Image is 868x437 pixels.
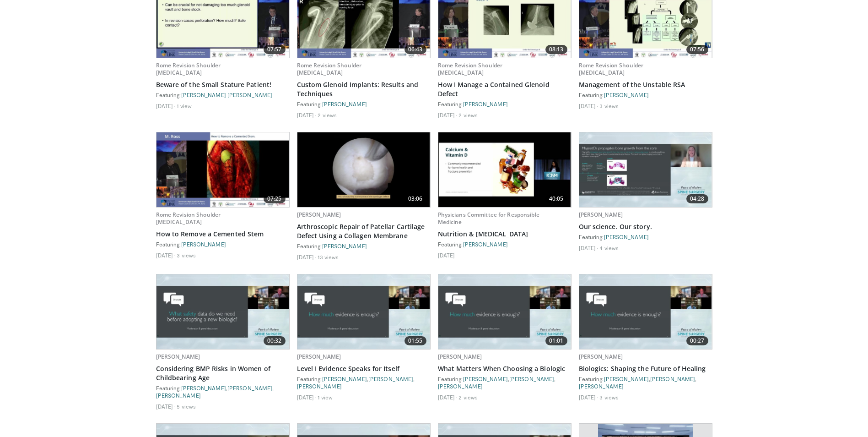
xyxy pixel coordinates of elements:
[463,376,508,382] a: [PERSON_NAME]
[404,336,426,345] span: 01:55
[438,375,571,390] div: Featuring: , ,
[297,222,431,240] a: Arthroscopic Repair of Patellar Cartilage Defect Using a Collagen Membrane
[156,274,289,349] a: 00:32
[579,91,712,98] div: Featuring:
[156,240,290,248] div: Featuring:
[322,376,367,382] a: [PERSON_NAME]
[579,364,712,373] a: Biologics: Shaping the Future of Healing
[404,194,426,203] span: 03:06
[579,353,623,361] a: [PERSON_NAME]
[368,376,413,382] a: [PERSON_NAME]
[318,111,337,119] li: 2 views
[297,100,431,108] div: Featuring:
[463,241,508,247] a: [PERSON_NAME]
[579,222,712,231] a: Our science. Our story.
[545,194,567,203] span: 40:05
[579,274,712,349] img: bcb32ae2-fbc1-415d-9366-d7103854a16d.620x360_q85_upscale.jpg
[579,102,598,109] li: [DATE]
[686,336,708,345] span: 00:27
[404,45,426,54] span: 06:43
[438,274,571,349] img: 746cac5a-c061-4f1f-99c8-eac81cb2fc14.620x360_q85_upscale.jpg
[156,384,290,399] div: Featuring: , ,
[579,244,598,251] li: [DATE]
[599,393,619,401] li: 3 views
[297,211,341,218] a: [PERSON_NAME]
[458,111,478,119] li: 2 views
[156,91,290,98] div: Featuring:
[686,45,708,54] span: 07:56
[297,61,362,76] a: Rome Revision Shoulder [MEDICAL_DATA]
[438,240,571,248] div: Featuring:
[181,241,226,247] a: [PERSON_NAME]
[156,61,221,76] a: Rome Revision Shoulder [MEDICAL_DATA]
[579,383,624,389] a: [PERSON_NAME]
[579,393,598,401] li: [DATE]
[297,274,430,349] a: 01:55
[650,376,695,382] a: [PERSON_NAME]
[156,251,176,259] li: [DATE]
[579,233,712,240] div: Featuring:
[579,132,712,207] a: 04:28
[227,385,272,391] a: [PERSON_NAME]
[579,375,712,390] div: Featuring: , ,
[181,385,226,391] a: [PERSON_NAME]
[599,244,619,251] li: 4 views
[438,132,571,207] a: 40:05
[599,102,619,109] li: 3 views
[438,229,571,239] a: Nutrition & [MEDICAL_DATA]
[156,403,176,410] li: [DATE]
[156,364,290,382] a: Considering BMP Risks in Women of Childbearing Age
[177,102,192,109] li: 1 view
[156,211,221,226] a: Rome Revision Shoulder [MEDICAL_DATA]
[297,353,341,361] a: [PERSON_NAME]
[297,111,317,119] li: [DATE]
[438,61,503,76] a: Rome Revision Shoulder [MEDICAL_DATA]
[297,375,431,390] div: Featuring: , ,
[297,383,342,389] a: [PERSON_NAME]
[318,253,339,261] li: 13 views
[177,403,196,410] li: 5 views
[181,92,273,98] a: [PERSON_NAME] [PERSON_NAME]
[579,80,712,89] a: Management of the Unstable RSA
[156,353,200,361] a: [PERSON_NAME]
[156,102,176,109] li: [DATE]
[322,101,367,107] a: [PERSON_NAME]
[297,393,317,401] li: [DATE]
[579,211,623,218] a: [PERSON_NAME]
[156,392,201,399] a: [PERSON_NAME]
[438,111,458,119] li: [DATE]
[438,364,571,373] a: What Matters When Choosing a Biologic
[297,132,430,207] a: 03:06
[438,100,571,108] div: Featuring:
[686,194,708,203] span: 04:28
[297,364,431,373] a: Level I Evidence Speaks for Itself
[264,45,286,54] span: 07:57
[156,80,290,89] a: Beware of the Small Stature Patient!
[579,61,644,76] a: Rome Revision Shoulder [MEDICAL_DATA]
[545,336,567,345] span: 01:01
[297,242,431,250] div: Featuring:
[322,243,367,249] a: [PERSON_NAME]
[438,211,539,226] a: Physicians Committee for Responsible Medicine
[579,132,712,207] img: 8b19977c-af60-4996-bcef-7eafb525826d.620x360_q85_upscale.jpg
[297,274,430,349] img: fe8b77a8-caa9-4004-a603-bb84b2bbb554.620x360_q85_upscale.jpg
[297,132,430,207] img: f650c521-ce23-421b-92de-5cad8312c66d.620x360_q85_upscale.jpg
[604,92,649,98] a: [PERSON_NAME]
[297,80,431,98] a: Custom Glenoid Implants: Results and Techniques
[604,234,649,240] a: [PERSON_NAME]
[156,132,289,207] a: 07:25
[438,274,571,349] a: 01:01
[156,132,289,207] img: 29993708-0b08-4dd4-944f-fce6f1ec679e.620x360_q85_upscale.jpg
[579,274,712,349] a: 00:27
[297,253,317,261] li: [DATE]
[438,80,571,98] a: How I Manage a Contained Glenoid Defect
[156,229,290,239] a: How to Remove a Cemented Stem
[438,383,483,389] a: [PERSON_NAME]
[264,194,286,203] span: 07:25
[177,251,196,259] li: 3 views
[509,376,554,382] a: [PERSON_NAME]
[545,45,567,54] span: 08:13
[438,132,571,207] img: a052ce7c-e87d-4a40-a736-eb065668e60d.620x360_q85_upscale.jpg
[438,393,458,401] li: [DATE]
[438,251,455,259] li: [DATE]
